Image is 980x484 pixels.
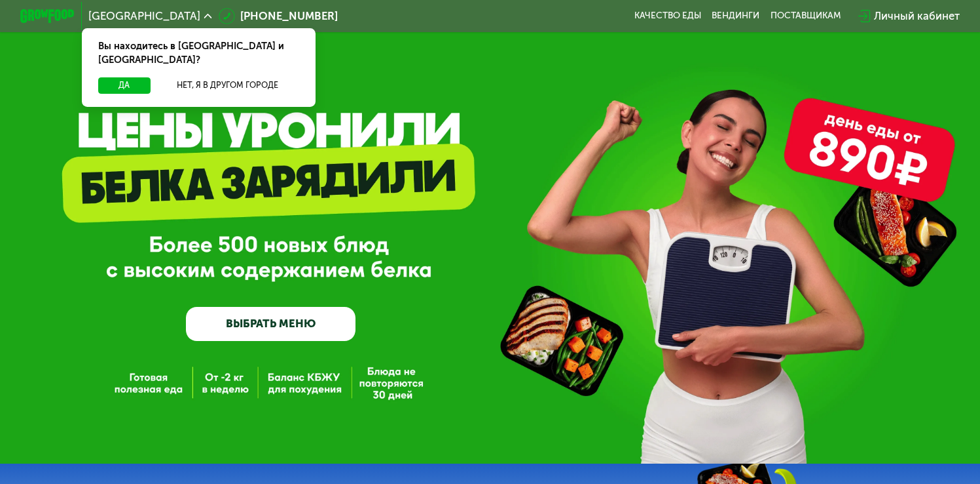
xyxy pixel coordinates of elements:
div: Личный кабинет [874,8,960,24]
button: Нет, я в другом городе [156,77,299,94]
span: [GEOGRAPHIC_DATA] [88,10,200,22]
a: [PHONE_NUMBER] [219,8,338,24]
a: ВЫБРАТЬ МЕНЮ [186,307,355,341]
div: Вы находитесь в [GEOGRAPHIC_DATA] и [GEOGRAPHIC_DATA]? [82,28,316,77]
div: поставщикам [771,10,841,22]
a: Качество еды [634,10,701,22]
button: Да [98,77,151,94]
a: Вендинги [712,10,759,22]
